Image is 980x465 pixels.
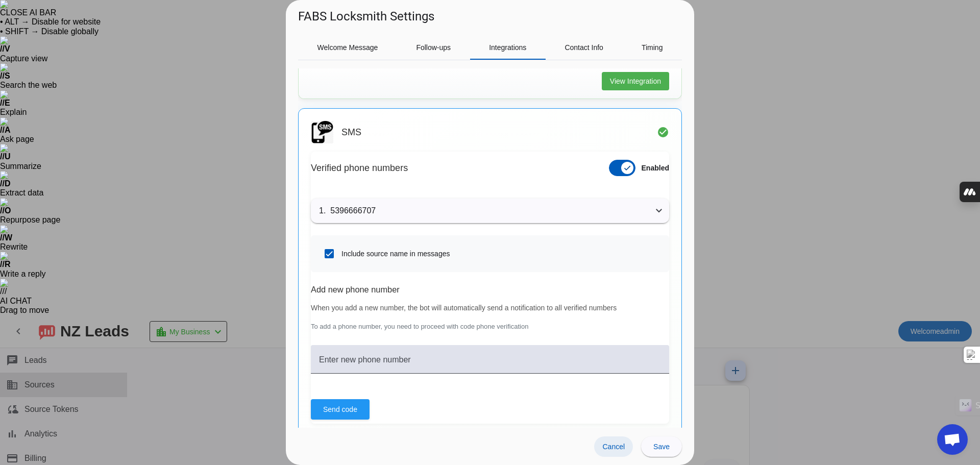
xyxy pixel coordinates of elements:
[319,355,411,364] mat-label: Enter new phone number
[323,404,357,414] span: Send code
[937,424,968,455] div: Open chat
[653,443,670,451] span: Save
[311,322,669,332] small: To add a phone number, you need to proceed with code phone verification
[602,443,625,451] span: Cancel
[311,399,370,420] button: Send code
[641,436,682,457] button: Save
[594,436,633,457] button: Cancel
